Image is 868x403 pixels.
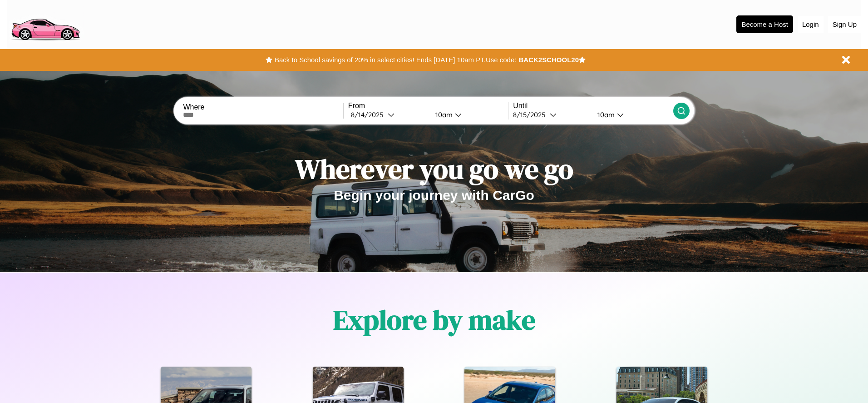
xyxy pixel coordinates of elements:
img: logo [7,5,84,43]
label: Where [183,103,343,111]
div: 10am [593,110,617,119]
h1: Explore by make [333,301,535,338]
div: 8 / 15 / 2025 [513,110,550,119]
label: From [348,102,508,110]
div: 8 / 14 / 2025 [351,110,388,119]
label: Until [513,102,673,110]
div: 10am [431,110,455,119]
button: Back to School savings of 20% in select cities! Ends [DATE] 10am PT.Use code: [272,54,518,66]
button: Become a Host [736,15,793,33]
button: 8/14/2025 [348,110,428,119]
button: 10am [428,110,508,119]
button: Sign Up [828,16,861,33]
b: BACK2SCHOOL20 [518,56,579,64]
button: Login [798,16,824,33]
button: 10am [590,110,673,119]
